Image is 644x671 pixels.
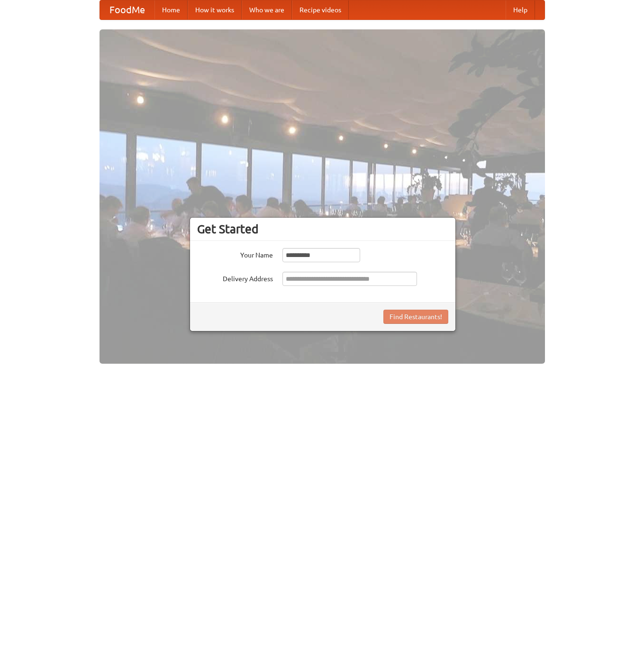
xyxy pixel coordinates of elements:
[197,272,273,284] label: Delivery Address
[154,0,188,19] a: Home
[506,0,535,19] a: Help
[242,0,292,19] a: Who we are
[383,310,448,324] button: Find Restaurants!
[197,248,273,260] label: Your Name
[100,0,154,19] a: FoodMe
[197,222,448,236] h3: Get Started
[188,0,242,19] a: How it works
[292,0,349,19] a: Recipe videos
